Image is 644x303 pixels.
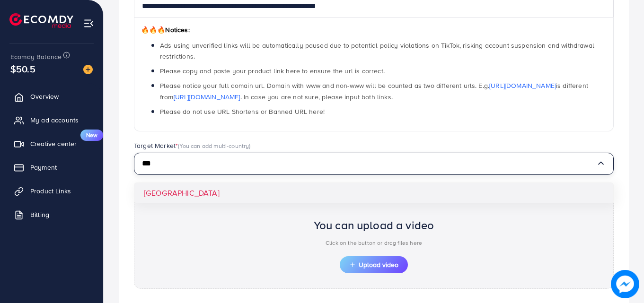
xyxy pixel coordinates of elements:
[314,237,434,249] p: Click on the button or drag files here
[611,270,639,298] img: image
[10,62,35,76] span: $50.5
[7,158,96,177] a: Payment
[7,205,96,224] a: Billing
[7,134,96,153] a: Creative centerNew
[174,92,240,102] a: [URL][DOMAIN_NAME]
[489,81,556,90] a: [URL][DOMAIN_NAME]
[30,186,71,196] span: Product Links
[9,13,73,28] img: logo
[80,130,103,141] span: New
[10,52,62,61] span: Ecomdy Balance
[349,261,398,268] span: Upload video
[30,92,59,101] span: Overview
[30,115,79,125] span: My ad accounts
[7,111,96,130] a: My ad accounts
[30,163,57,172] span: Payment
[7,182,96,200] a: Product Links
[7,87,96,106] a: Overview
[160,41,594,61] span: Ads using unverified links will be automatically paused due to potential policy violations on Tik...
[142,156,596,171] input: Search for option
[30,139,77,148] span: Creative center
[160,81,588,101] span: Please notice your full domain url. Domain with www and non-www will be counted as two different ...
[134,183,613,203] li: [GEOGRAPHIC_DATA]
[314,218,434,232] h2: You can upload a video
[160,66,385,76] span: Please copy and paste your product link here to ensure the url is correct.
[160,107,325,116] span: Please do not use URL Shortens or Banned URL here!
[178,141,250,150] span: (You can add multi-country)
[30,210,49,219] span: Billing
[134,141,251,150] label: Target Market
[141,25,190,35] span: Notices:
[134,153,614,175] div: Search for option
[83,18,94,29] img: menu
[340,256,408,273] button: Upload video
[83,65,93,74] img: image
[141,25,165,35] span: 🔥🔥🔥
